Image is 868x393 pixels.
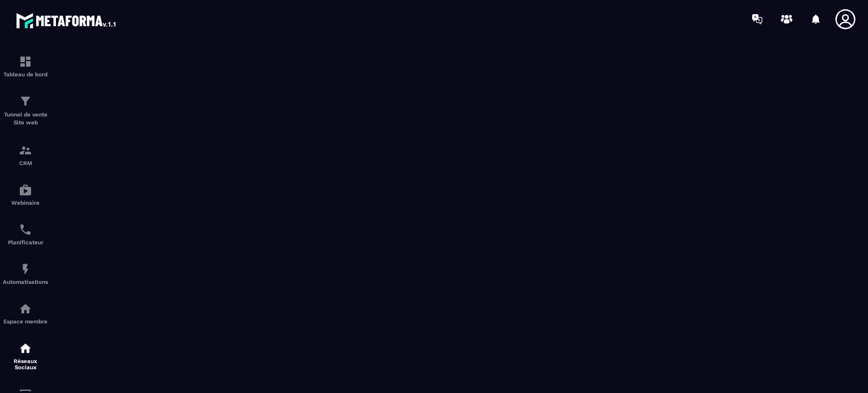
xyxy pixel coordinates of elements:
a: schedulerschedulerPlanificateur [3,214,48,254]
img: scheduler [19,223,32,236]
a: social-networksocial-networkRéseaux Sociaux [3,333,48,379]
p: Webinaire [3,200,48,206]
img: formation [19,55,32,68]
img: automations [19,183,32,197]
a: automationsautomationsWebinaire [3,175,48,214]
a: automationsautomationsAutomatisations [3,254,48,293]
img: formation [19,144,32,157]
a: formationformationTableau de bord [3,46,48,86]
img: logo [16,10,118,31]
img: automations [19,302,32,316]
img: social-network [19,342,32,355]
a: automationsautomationsEspace membre [3,293,48,333]
p: Espace membre [3,318,48,325]
img: formation [19,94,32,108]
p: Tunnel de vente Site web [3,111,48,127]
img: automations [19,262,32,276]
p: Réseaux Sociaux [3,358,48,370]
p: Automatisations [3,279,48,285]
a: formationformationCRM [3,135,48,175]
p: Tableau de bord [3,71,48,77]
p: Planificateur [3,239,48,245]
a: formationformationTunnel de vente Site web [3,86,48,135]
p: CRM [3,160,48,166]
